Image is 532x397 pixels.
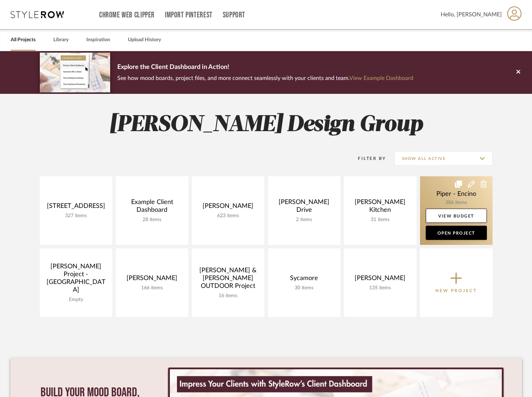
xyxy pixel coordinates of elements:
div: Example Client Dashboard [122,198,183,217]
div: 2 items [274,217,335,223]
p: New Project [435,287,477,294]
a: View Budget [426,209,487,223]
div: 28 items [122,217,183,223]
div: 166 items [122,285,183,291]
p: Explore the Client Dashboard in Action! [117,62,413,73]
div: [PERSON_NAME] & [PERSON_NAME] OUTDOOR Project [198,267,259,293]
div: 135 items [350,285,411,291]
h2: [PERSON_NAME] Design Group [10,112,522,138]
a: Library [53,35,69,45]
a: Chrome Web Clipper [99,12,155,18]
div: 327 items [45,213,107,219]
p: See how mood boards, project files, and more connect seamlessly with your clients and team. [117,73,413,83]
div: 16 items [198,293,259,299]
div: 31 items [350,217,411,223]
div: Filter By [349,155,386,162]
a: Open Project [426,226,487,240]
a: Import Pinterest [165,12,213,18]
div: [PERSON_NAME] Project - [GEOGRAPHIC_DATA] [45,263,107,297]
div: [PERSON_NAME] [122,274,183,285]
div: Sycamore [274,274,335,285]
button: New Project [420,248,493,317]
div: [PERSON_NAME] [350,274,411,285]
div: Empty [45,297,107,303]
div: [STREET_ADDRESS] [45,202,107,213]
span: Hello, [PERSON_NAME] [441,10,502,19]
a: All Projects [11,35,36,45]
a: Support [223,12,245,18]
a: Inspiration [86,35,110,45]
a: View Example Dashboard [349,75,413,81]
div: 623 items [198,213,259,219]
div: [PERSON_NAME] [198,202,259,213]
img: d5d033c5-7b12-40c2-a960-1ecee1989c38.png [40,53,110,92]
a: Upload History [128,35,161,45]
div: [PERSON_NAME] Drive [274,198,335,217]
div: 30 items [274,285,335,291]
div: [PERSON_NAME] Kitchen [350,198,411,217]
